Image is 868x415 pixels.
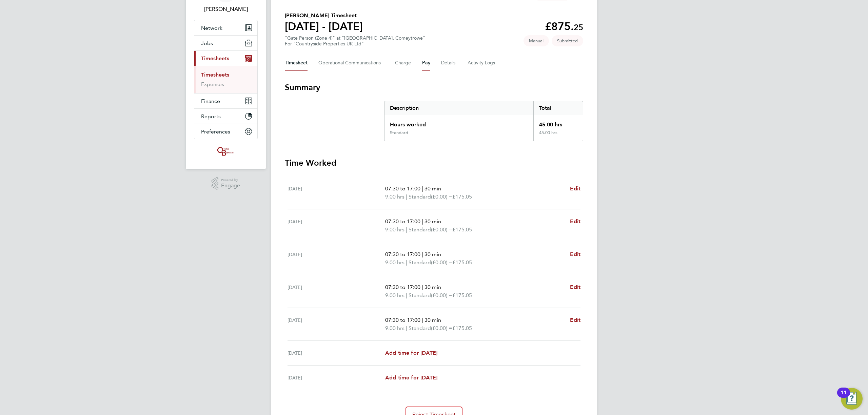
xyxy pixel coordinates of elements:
span: | [406,259,407,266]
span: £175.05 [452,259,472,266]
button: Preferences [194,124,257,139]
span: Standard [409,193,431,201]
div: For "Countryside Properties UK Ltd" [285,41,425,47]
span: Standard [409,226,431,234]
div: Hours worked [384,115,533,130]
span: | [406,292,407,298]
h1: [DATE] - [DATE] [285,20,363,33]
span: | [422,284,423,290]
span: Powered by [221,177,240,183]
span: Timesheets [201,55,229,62]
h3: Time Worked [285,158,583,168]
button: Charge [395,55,411,71]
span: £175.05 [452,226,472,233]
a: Edit [570,250,580,258]
span: Edit [570,251,580,257]
span: 30 min [425,317,441,323]
span: 30 min [425,185,441,192]
span: Standard [409,258,431,267]
button: Details [441,55,457,71]
div: [DATE] [288,374,385,382]
span: 07:30 to 17:00 [385,185,420,192]
button: Open Resource Center, 11 new notifications [841,388,863,410]
span: £175.05 [452,325,472,331]
div: [DATE] [288,283,385,299]
span: Standard [409,324,431,332]
span: 9.00 hrs [385,226,405,233]
a: Add time for [DATE] [385,349,437,357]
a: Edit [570,283,580,291]
span: 25 [574,22,583,32]
div: [DATE] [288,185,385,201]
span: | [406,325,407,331]
span: Finance [201,98,220,104]
div: Description [384,101,533,115]
span: | [422,218,423,225]
span: 30 min [425,284,441,290]
div: [DATE] [288,217,385,234]
span: 9.00 hrs [385,292,405,298]
span: 07:30 to 17:00 [385,317,420,323]
a: Add time for [DATE] [385,374,437,382]
button: Timesheets [194,51,257,66]
span: 30 min [425,218,441,225]
span: Reports [201,113,221,120]
span: (£0.00) = [431,292,452,298]
span: (£0.00) = [431,325,452,331]
div: Total [533,101,583,115]
a: Powered byEngage [212,177,240,190]
div: Summary [384,101,583,141]
h3: Summary [285,82,583,93]
span: 30 min [425,251,441,257]
span: | [422,251,423,257]
span: £175.05 [452,292,472,298]
span: Engage [221,183,240,189]
div: [DATE] [288,316,385,332]
button: Activity Logs [468,55,496,71]
span: 07:30 to 17:00 [385,251,420,257]
span: 9.00 hrs [385,325,405,331]
div: "Gate Person (Zone 4)" at "[GEOGRAPHIC_DATA], Comeytrowe" [285,35,425,47]
div: 45.00 hrs [533,130,583,141]
button: Reports [194,109,257,124]
span: 9.00 hrs [385,259,405,266]
a: Edit [570,316,580,324]
span: Standard [409,291,431,299]
button: Operational Communications [318,55,384,71]
span: This timesheet is Submitted. [552,35,583,46]
span: Edit [570,218,580,225]
span: | [422,185,423,192]
span: Add time for [DATE] [385,374,437,381]
span: Jordan Lee [194,5,258,13]
span: Edit [570,284,580,290]
a: Go to home page [194,146,258,157]
span: (£0.00) = [431,259,452,266]
app-decimal: £875. [545,20,583,33]
a: Edit [570,217,580,226]
div: Standard [390,130,408,136]
span: Network [201,25,222,31]
span: (£0.00) = [431,193,452,200]
button: Jobs [194,36,257,50]
span: £175.05 [452,193,472,200]
span: | [406,226,407,233]
a: Expenses [201,81,224,87]
div: 45.00 hrs [533,115,583,130]
h2: [PERSON_NAME] Timesheet [285,12,363,20]
div: 11 [841,393,847,401]
button: Finance [194,94,257,108]
div: [DATE] [288,250,385,267]
span: (£0.00) = [431,226,452,233]
button: Network [194,20,257,35]
button: Pay [422,55,430,71]
span: Jobs [201,40,213,46]
a: Edit [570,185,580,193]
span: 9.00 hrs [385,193,405,200]
span: 07:30 to 17:00 [385,218,420,225]
span: This timesheet was manually created. [524,35,549,46]
span: Add time for [DATE] [385,350,437,356]
span: Edit [570,185,580,192]
a: Timesheets [201,71,229,78]
button: Timesheet [285,55,308,71]
span: Preferences [201,128,230,135]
